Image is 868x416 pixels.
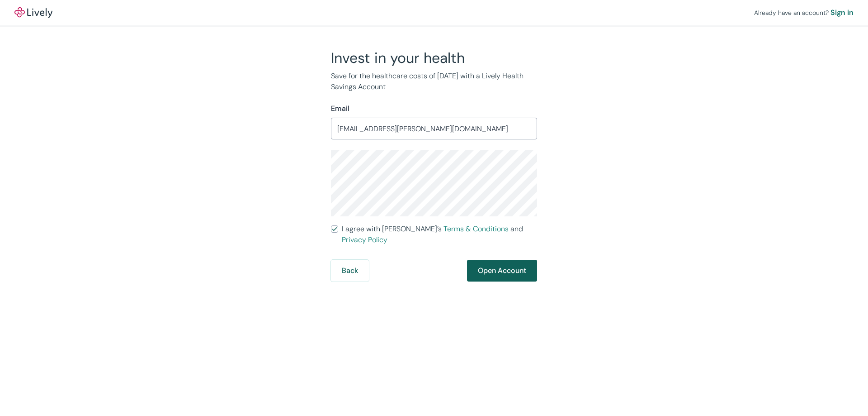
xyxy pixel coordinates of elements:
button: Back [331,260,369,282]
a: Sign in [830,7,854,18]
h2: Invest in your health [331,49,537,67]
p: Save for the healthcare costs of [DATE] with a Lively Health Savings Account [331,71,537,92]
label: Email [331,103,349,114]
button: Open Account [467,260,537,282]
a: LivelyLively [14,7,52,18]
a: Terms & Conditions [443,224,509,234]
span: I agree with [PERSON_NAME]’s and [342,224,537,245]
a: Privacy Policy [342,235,387,244]
img: Lively [14,7,52,18]
div: Already have an account? [754,7,854,18]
